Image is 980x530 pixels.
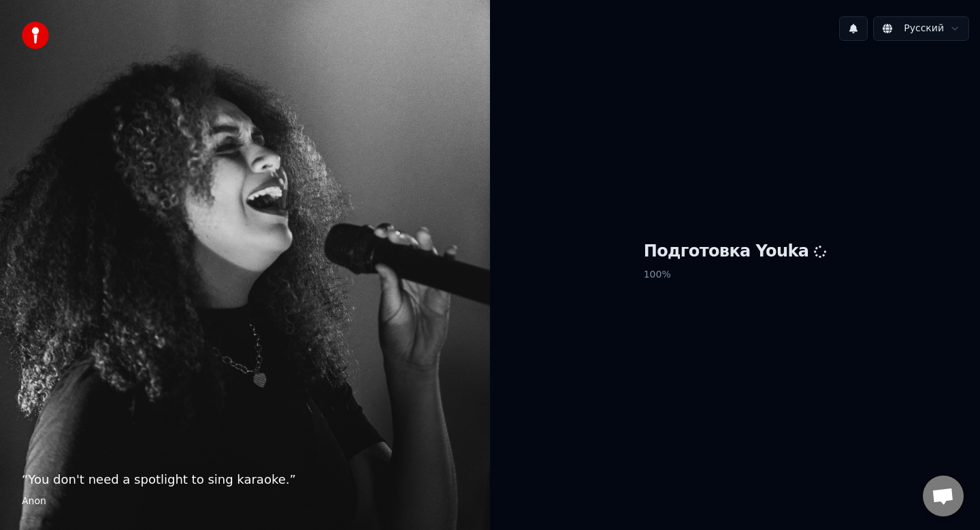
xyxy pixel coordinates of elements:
[22,495,468,508] footer: Anon
[923,476,964,516] a: Відкритий чат
[644,241,827,263] h1: Подготовка Youka
[22,22,49,49] img: youka
[644,263,827,287] p: 100 %
[22,470,468,489] p: “ You don't need a spotlight to sing karaoke. ”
